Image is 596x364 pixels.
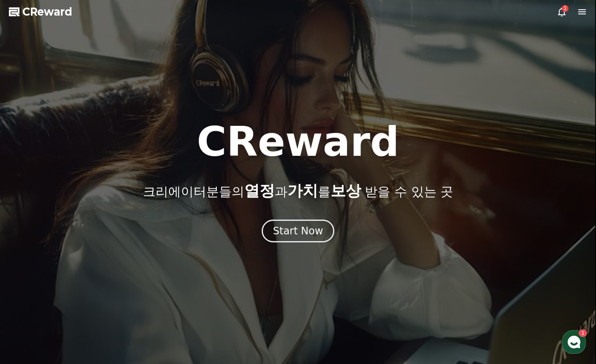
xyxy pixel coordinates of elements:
[287,182,318,199] span: 가치
[562,5,569,12] div: 1
[9,5,72,19] a: CReward
[244,182,275,199] span: 열정
[262,220,335,242] button: Start Now
[197,122,399,162] h1: CReward
[143,182,453,199] p: 크리에이터분들의 과 를 받을 수 있는 곳
[22,5,72,19] span: CReward
[331,182,361,199] span: 보상
[557,7,567,17] a: 1
[273,224,323,238] div: Start Now
[262,228,335,236] a: Start Now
